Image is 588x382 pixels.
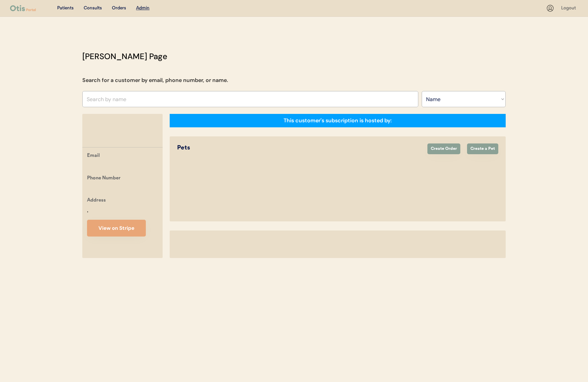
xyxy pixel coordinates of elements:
[87,207,88,215] div: ,
[84,5,102,12] div: Consults
[82,91,418,107] input: Search by name
[561,5,578,12] div: Logout
[87,220,146,237] button: View on Stripe
[82,50,167,62] div: [PERSON_NAME] Page
[177,143,421,153] div: Pets
[284,117,392,124] div: This customer's subscription is hosted by:
[427,143,460,154] button: Create Order
[87,152,100,160] div: Email
[87,174,121,183] div: Phone Number
[57,5,74,12] div: Patients
[467,143,498,154] button: Create a Pet
[87,197,106,205] div: Address
[112,5,126,12] div: Orders
[136,6,150,10] u: Admin
[82,76,228,84] div: Search for a customer by email, phone number, or name.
